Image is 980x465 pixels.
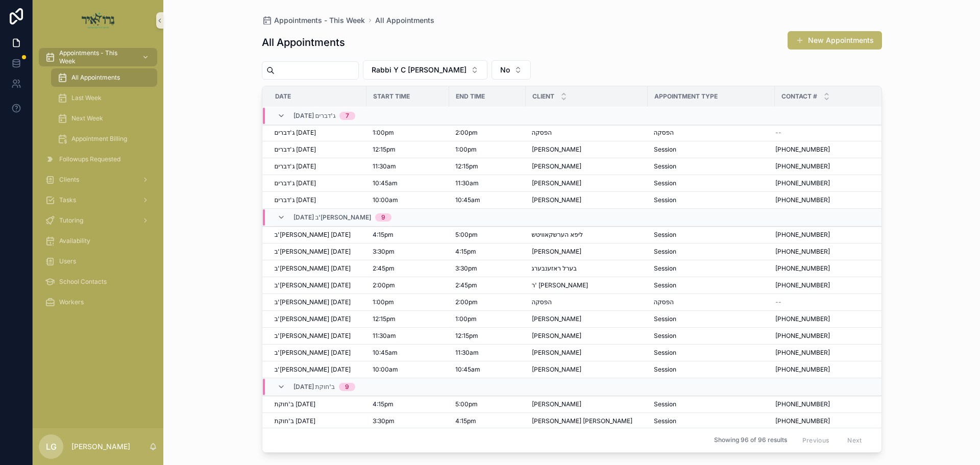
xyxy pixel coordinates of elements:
[455,332,478,340] span: 12:15pm
[532,298,642,306] a: הפסקה
[455,332,520,340] a: 12:15pm
[532,349,581,357] span: [PERSON_NAME]
[654,179,676,187] span: Session
[654,281,676,289] span: Session
[775,248,881,256] a: [PHONE_NUMBER]
[532,231,642,239] a: ליפא הערשקאוויטש
[788,31,882,50] button: New Appointments
[59,176,79,184] span: Clients
[775,179,830,187] span: [PHONE_NUMBER]
[455,162,478,170] span: 12:15pm
[39,273,157,291] a: School Contacts
[373,264,443,273] a: 2:45pm
[532,162,581,170] span: [PERSON_NAME]
[275,315,360,323] a: ב'[PERSON_NAME] [DATE]
[456,92,485,101] span: End Time
[373,179,443,187] a: 10:45am
[373,231,443,239] a: 4:15pm
[275,281,351,289] span: ב'[PERSON_NAME] [DATE]
[775,365,881,374] a: [PHONE_NUMBER]
[373,298,394,306] span: 1:00pm
[373,315,443,323] a: 12:15pm
[775,231,881,239] a: [PHONE_NUMBER]
[775,298,781,306] span: --
[71,135,127,143] span: Appointment Billing
[275,417,360,425] a: ב'חוקת [DATE]
[373,417,395,425] span: 3:30pm
[654,417,769,425] a: Session
[373,332,396,340] span: 11:30am
[532,349,642,357] a: [PERSON_NAME]
[654,298,674,306] span: הפסקה
[654,162,769,170] a: Session
[373,264,395,273] span: 2:45pm
[373,332,443,340] a: 11:30am
[373,349,398,357] span: 10:45am
[275,264,351,273] span: ב'[PERSON_NAME] [DATE]
[532,248,581,256] span: [PERSON_NAME]
[275,332,351,340] span: ב'[PERSON_NAME] [DATE]
[654,196,769,204] a: Session
[654,332,769,340] a: Session
[654,400,676,408] span: Session
[532,332,581,340] span: [PERSON_NAME]
[455,417,520,425] a: 4:15pm
[654,231,769,239] a: Session
[775,281,830,289] span: [PHONE_NUMBER]
[775,417,881,425] a: [PHONE_NUMBER]
[654,315,676,323] span: Session
[714,436,787,445] span: Showing 96 of 96 results
[455,349,479,357] span: 11:30am
[39,211,157,230] a: Tutoring
[775,162,881,170] a: [PHONE_NUMBER]
[775,196,881,204] a: [PHONE_NUMBER]
[532,179,581,187] span: [PERSON_NAME]
[775,315,830,323] span: [PHONE_NUMBER]
[775,129,881,137] a: --
[654,365,676,374] span: Session
[654,129,769,137] a: הפסקה
[375,15,434,26] a: All Appointments
[532,417,642,425] a: [PERSON_NAME] [PERSON_NAME]
[775,349,881,357] a: [PHONE_NUMBER]
[275,281,360,289] a: ב'[PERSON_NAME] [DATE]
[532,315,642,323] a: [PERSON_NAME]
[275,349,351,357] span: ב'[PERSON_NAME] [DATE]
[775,179,881,187] a: [PHONE_NUMBER]
[455,179,479,187] span: 11:30am
[532,417,632,425] span: [PERSON_NAME] [PERSON_NAME]
[275,129,316,137] span: ג'דברים [DATE]
[492,60,531,80] button: Select Button
[39,48,157,66] a: Appointments - This Week
[373,417,443,425] a: 3:30pm
[654,92,718,101] span: Appointment Type
[532,264,642,273] a: בערל ראזענבערג
[293,383,335,391] span: [DATE] ב'חוקת
[275,400,315,408] span: ב'חוקת [DATE]
[59,155,120,163] span: Followups Requested
[455,315,520,323] a: 1:00pm
[532,332,642,340] a: [PERSON_NAME]
[71,114,103,123] span: Next Week
[71,74,120,82] span: All Appointments
[654,145,676,154] span: Session
[373,145,443,154] a: 12:15pm
[455,129,520,137] a: 2:00pm
[275,417,315,425] span: ב'חוקת [DATE]
[59,298,84,306] span: Workers
[372,65,467,75] span: Rabbi Y C [PERSON_NAME]
[654,196,676,204] span: Session
[275,248,360,256] a: ב'[PERSON_NAME] [DATE]
[654,417,676,425] span: Session
[373,92,410,101] span: Start Time
[455,400,520,408] a: 5:00pm
[775,400,881,408] a: [PHONE_NUMBER]
[532,129,642,137] a: הפסקה
[373,365,398,374] span: 10:00am
[532,298,552,306] span: הפסקה
[293,213,372,222] span: [DATE] ב'[PERSON_NAME]
[262,15,365,26] a: Appointments - This Week
[532,92,554,101] span: Client
[455,145,520,154] a: 1:00pm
